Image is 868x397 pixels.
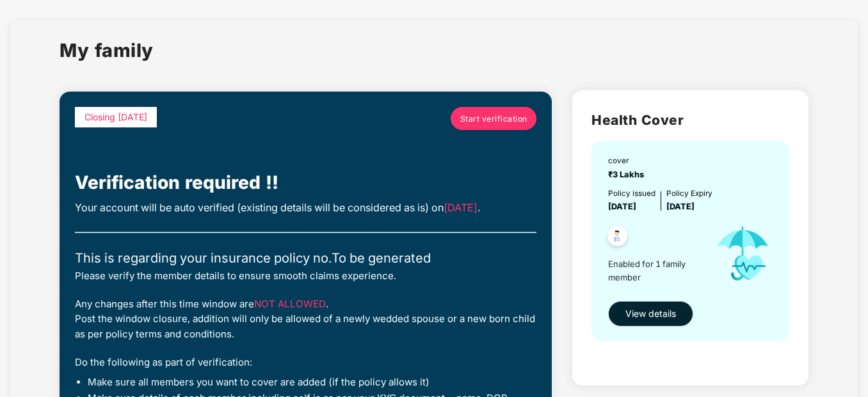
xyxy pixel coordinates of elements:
img: icon [705,213,780,295]
span: Enabled for 1 family member [608,257,705,284]
span: Closing [DATE] [84,111,147,122]
div: Policy Expiry [666,188,712,199]
span: [DATE] [608,202,636,211]
img: svg+xml;base64,PHN2ZyB4bWxucz0iaHR0cDovL3d3dy53My5vcmcvMjAwMC9zdmciIHdpZHRoPSI0OC45NDMiIGhlaWdodD... [602,222,633,254]
div: This is regarding your insurance policy no. To be generated [75,248,536,269]
span: [DATE] [444,201,478,214]
div: Any changes after this time window are . Post the window closure, addition will only be allowed o... [75,296,536,342]
button: View details [608,301,693,327]
div: cover [608,155,648,166]
span: View details [625,307,676,321]
h1: My family [60,36,154,65]
span: NOT ALLOWED [254,298,326,310]
div: Your account will be auto verified (existing details will be considered as is) on . [75,200,536,216]
div: Policy issued [608,188,655,199]
span: [DATE] [666,202,695,211]
li: Make sure all members you want to cover are added (if the policy allows it) [88,376,536,389]
div: Do the following as part of verification: [75,355,536,370]
span: Start verification [460,113,527,125]
div: Please verify the member details to ensure smooth claims experience. [75,268,536,284]
span: ₹3 Lakhs [608,170,648,179]
div: Verification required !! [75,168,536,197]
h2: Health Cover [591,109,789,131]
a: Start verification [451,107,536,130]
